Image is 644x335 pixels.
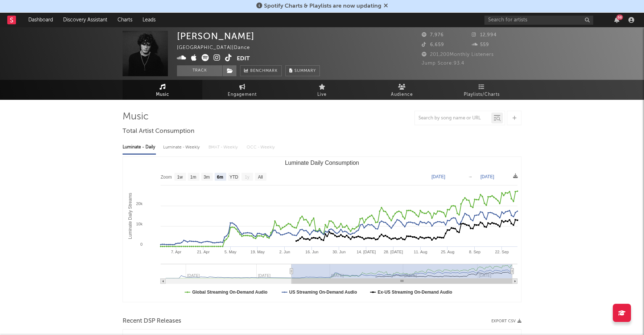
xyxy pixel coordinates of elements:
[294,69,316,73] span: Summary
[171,250,181,254] text: 7. Apr
[177,44,258,52] div: [GEOGRAPHIC_DATA] | Dance
[251,250,265,254] text: 19. May
[362,80,442,100] a: Audience
[161,175,172,180] text: Zoom
[128,193,133,239] text: Luminate Daily Streams
[378,290,453,295] text: Ex-US Streaming On-Demand Audio
[616,15,623,20] div: 68
[177,65,222,76] button: Track
[245,175,249,180] text: 1y
[468,174,472,179] text: →
[140,242,143,246] text: 0
[177,175,183,180] text: 1w
[204,175,210,180] text: 3m
[285,160,359,166] text: Luminate Daily Consumption
[228,90,257,99] span: Engagement
[217,175,223,180] text: 6m
[614,17,619,23] button: 68
[289,290,357,295] text: US Streaming On-Demand Audio
[333,250,346,254] text: 30. Jun
[279,250,290,254] text: 2. Jun
[23,13,58,27] a: Dashboard
[415,115,491,121] input: Search by song name or URL
[442,80,521,100] a: Playlists/Charts
[464,90,500,99] span: Playlists/Charts
[197,250,210,254] text: 21. Apr
[136,222,143,226] text: 10k
[264,3,381,9] span: Spotify Charts & Playlists are now updating
[472,42,489,47] span: 559
[422,52,494,57] span: 201,200 Monthly Listeners
[237,54,250,63] button: Edit
[484,16,593,25] input: Search for artists
[123,141,156,154] div: Luminate - Daily
[177,31,255,41] div: [PERSON_NAME]
[422,42,444,47] span: 6,659
[285,65,320,76] button: Summary
[495,250,509,254] text: 22. Sep
[123,127,194,136] span: Total Artist Consumption
[163,141,201,154] div: Luminate - Weekly
[123,157,521,302] svg: Luminate Daily Consumption
[422,61,465,66] span: Jump Score: 93.4
[250,67,278,75] span: Benchmark
[391,90,413,99] span: Audience
[123,80,202,100] a: Music
[480,174,494,179] text: [DATE]
[192,290,268,295] text: Global Streaming On-Demand Audio
[240,65,282,76] a: Benchmark
[224,250,237,254] text: 5. May
[202,80,282,100] a: Engagement
[282,80,362,100] a: Live
[112,13,137,27] a: Charts
[356,250,376,254] text: 14. [DATE]
[441,250,454,254] text: 25. Aug
[156,90,169,99] span: Music
[58,13,112,27] a: Discovery Assistant
[136,201,143,206] text: 20k
[137,13,161,27] a: Leads
[384,250,403,254] text: 28. [DATE]
[305,250,318,254] text: 16. Jun
[422,33,444,37] span: 7,976
[317,90,327,99] span: Live
[258,175,263,180] text: All
[384,3,388,9] span: Dismiss
[491,319,521,323] button: Export CSV
[123,317,181,326] span: Recent DSP Releases
[190,175,197,180] text: 1m
[414,250,427,254] text: 11. Aug
[469,250,480,254] text: 8. Sep
[472,33,497,37] span: 12,994
[230,175,238,180] text: YTD
[432,174,445,179] text: [DATE]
